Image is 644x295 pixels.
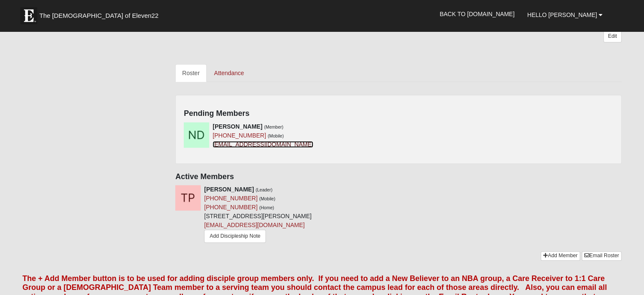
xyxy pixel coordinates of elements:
[264,124,284,129] small: (Member)
[204,185,312,245] div: [STREET_ADDRESS][PERSON_NAME]
[541,251,580,260] a: Add Member
[259,205,274,210] small: (Home)
[213,141,313,148] a: [EMAIL_ADDRESS][DOMAIN_NAME]
[213,123,262,130] strong: [PERSON_NAME]
[603,30,622,42] a: Edit
[582,251,622,260] a: Email Roster
[175,172,622,182] h4: Active Members
[204,230,266,243] a: Add Discipleship Note
[259,196,275,201] small: (Mobile)
[39,11,158,20] span: The [DEMOGRAPHIC_DATA] of Eleven22
[204,195,257,202] a: [PHONE_NUMBER]
[16,3,185,24] a: The [DEMOGRAPHIC_DATA] of Eleven22
[204,186,254,193] strong: [PERSON_NAME]
[433,3,521,25] a: Back to [DOMAIN_NAME]
[20,7,37,24] img: Eleven22 logo
[175,64,206,82] a: Roster
[256,187,273,192] small: (Leader)
[184,109,613,118] h4: Pending Members
[213,132,266,139] a: [PHONE_NUMBER]
[207,64,251,82] a: Attendance
[204,222,304,228] a: [EMAIL_ADDRESS][DOMAIN_NAME]
[527,11,597,18] span: Hello [PERSON_NAME]
[204,204,257,211] a: [PHONE_NUMBER]
[268,133,284,138] small: (Mobile)
[521,4,609,25] a: Hello [PERSON_NAME]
